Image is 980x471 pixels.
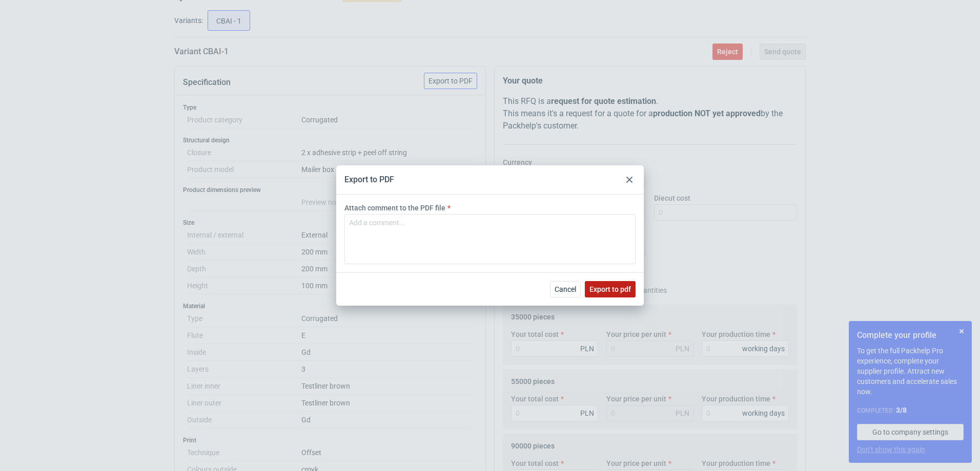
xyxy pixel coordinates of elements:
[585,281,636,297] button: Export to pdf
[344,203,445,213] label: Attach comment to the PDF file
[555,286,576,293] span: Cancel
[589,286,631,293] span: Export to pdf
[550,281,581,297] button: Cancel
[344,174,394,185] div: Export to PDF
